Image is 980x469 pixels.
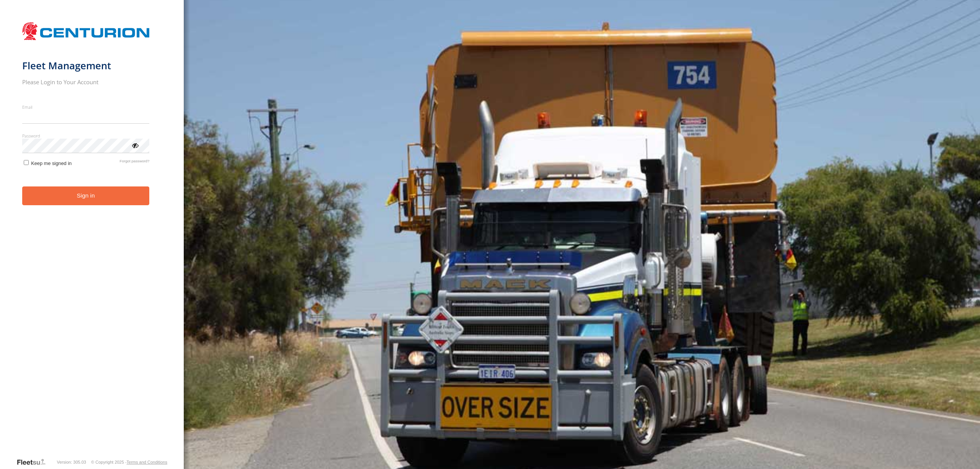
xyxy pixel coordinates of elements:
a: Visit our Website [16,458,52,466]
h1: Fleet Management [22,59,150,72]
span: Keep me signed in [31,160,72,166]
a: Terms and Conditions [127,460,167,464]
div: ViewPassword [131,141,139,149]
input: Keep me signed in [24,160,29,165]
form: main [22,18,162,458]
div: © Copyright 2025 - [91,460,167,464]
div: Version: 305.03 [57,460,86,464]
button: Sign in [22,186,150,205]
img: Centurion Transport [22,21,150,41]
label: Email [22,104,150,110]
label: Password [22,133,150,139]
h2: Please Login to Your Account [22,78,150,86]
a: Forgot password? [120,159,150,166]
